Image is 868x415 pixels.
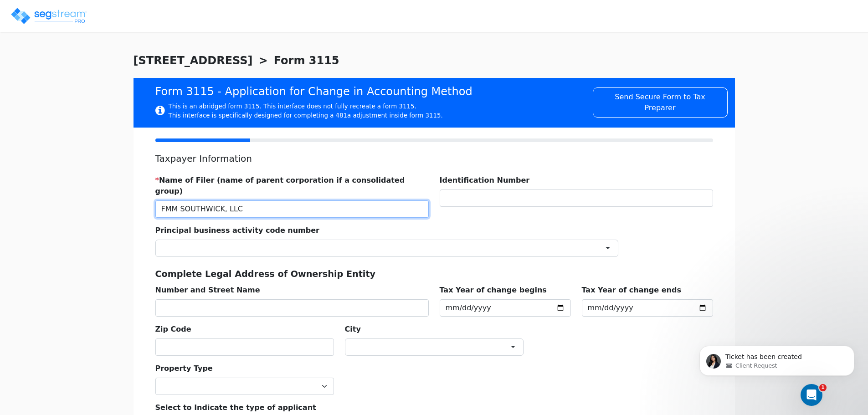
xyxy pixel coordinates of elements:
[440,175,530,186] label: Identification Number
[686,327,868,390] iframe: Intercom notifications message
[155,363,213,374] label: Property Type
[169,111,443,120] div: This interface is specifically designed for completing a 481a adjustment inside form 3115.
[155,402,316,413] label: Select to Indicate the type of applicant
[155,153,713,164] h5: Taxpayer Information
[345,324,361,335] label: City
[155,324,191,335] label: Zip Code
[155,225,319,236] label: Principal business activity code number
[593,87,728,118] button: Send Secure Form to Tax Preparer
[259,52,268,69] span: >
[801,384,822,406] iframe: Intercom live chat
[155,175,429,197] label: Name of Filer (name of parent corporation if a consolidated group)
[582,285,681,296] label: Tax Year of change ends
[134,52,253,69] span: [STREET_ADDRESS]
[10,7,87,25] img: logo_pro_r.png
[819,384,827,391] span: 1
[274,52,339,69] span: Form 3115
[155,285,260,296] label: Number and Street Name
[169,102,443,111] div: This is an abridged form 3115. This interface does not fully recreate a form 3115.
[155,268,376,281] label: Complete Legal Address of Ownership Entity
[440,285,547,296] label: Tax Year of change begins
[155,85,582,98] h4: Form 3115 - Application for Change in Accounting Method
